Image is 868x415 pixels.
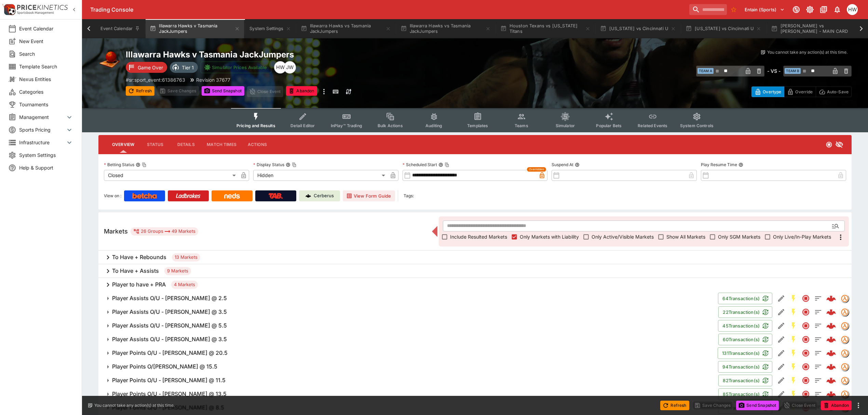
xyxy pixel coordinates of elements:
button: Player Assists O/U - [PERSON_NAME] @ 5.5 [98,319,718,333]
p: Override [795,88,813,95]
button: Copy To Clipboard [445,162,449,167]
button: System Settings [245,19,295,38]
button: Edit Detail [775,347,787,359]
h5: Markets [104,227,128,235]
button: Totals [812,292,824,305]
h6: Player Assists O/U - [PERSON_NAME] @ 2.5 [112,295,227,302]
p: Display Status [253,162,284,168]
span: Pricing and Results [236,123,275,128]
p: Tier 1 [182,64,194,71]
h6: Player Assists O/U - [PERSON_NAME] @ 3.5 [112,308,227,316]
span: Mark an event as closed and abandoned. [286,87,317,94]
button: Player Assists O/U - [PERSON_NAME] @ 2.5 [98,292,718,305]
button: Harrison Walker [845,2,860,17]
button: Edit Detail [775,388,787,400]
a: 58a87308-cd93-40bc-a874-98767c77cb5e [824,319,838,333]
div: tradingmodel [841,308,849,316]
button: 85Transaction(s) [718,388,772,400]
svg: Closed [802,349,810,357]
div: Trading Console [90,6,687,13]
p: Suspend At [552,162,573,168]
div: fc648624-aee7-463d-ad60-0a0adf1bce55 [826,348,836,358]
button: 60Transaction(s) [718,334,772,345]
div: 58a87308-cd93-40bc-a874-98767c77cb5e [826,321,836,331]
button: Play Resume Time [738,162,743,167]
a: 6957e8f7-4d4c-4596-89d1-0111b1704e18 [824,374,838,387]
button: Select Tenant [741,4,789,15]
button: Totals [812,306,824,318]
img: logo-cerberus--red.svg [826,389,836,399]
img: tradingmodel [841,322,849,330]
img: PriceKinetics Logo [2,3,16,16]
button: more [854,401,863,410]
div: tradingmodel [841,335,849,344]
a: 5ae27b0f-0fb5-4ffe-94c0-4be5cf878acf [824,292,838,305]
button: SGM Enabled [787,333,800,346]
span: Overridden [529,167,544,172]
button: Edit Detail [775,292,787,305]
p: Copy To Clipboard [126,76,185,83]
button: Closed [800,333,812,346]
button: Suspend At [575,162,580,167]
button: 82Transaction(s) [718,375,772,386]
img: tradingmodel [841,295,849,302]
svg: Closed [802,390,810,398]
button: Copy To Clipboard [142,162,147,167]
a: Cerberus [299,190,340,201]
div: 6957e8f7-4d4c-4596-89d1-0111b1704e18 [826,376,836,385]
button: Edit Detail [775,361,787,373]
button: Abandon [286,86,317,96]
img: Sportsbook Management [17,11,54,14]
button: Illawarra Hawks vs Tasmania JackJumpers [396,19,495,38]
span: Detail Editor [290,123,315,128]
h6: Player Points O/[PERSON_NAME] @ 15.5 [112,363,217,370]
div: Event type filters [231,108,719,132]
button: Totals [812,361,824,373]
button: SGM Enabled [787,388,800,400]
h6: Player Points O/U - [PERSON_NAME] @ 13.5 [112,390,227,398]
img: Ladbrokes [176,193,201,199]
button: Overview [107,136,140,153]
button: Totals [812,320,824,332]
div: tradingmodel [841,376,849,385]
button: [US_STATE] vs Cincinnati U [681,19,765,38]
button: Send Snapshot [736,401,779,410]
div: tradingmodel [841,363,849,371]
p: Revision 37677 [196,76,230,83]
button: Details [171,136,201,153]
button: SGM Enabled [787,320,800,332]
span: Team A [697,68,714,74]
svg: Closed [802,363,810,371]
button: SGM Enabled [787,347,800,359]
button: Player Points O/U - [PERSON_NAME] @ 11.5 [98,374,718,387]
p: Overtype [763,88,781,95]
button: Status [140,136,171,153]
button: Actions [242,136,273,153]
h6: Player Assists O/U - [PERSON_NAME] @ 5.5 [112,322,227,329]
button: Closed [800,374,812,387]
div: tradingmodel [841,322,849,330]
img: tradingmodel [841,377,849,384]
button: Notifications [831,3,843,16]
div: 7f81590f-d2f0-46e2-b6e4-721ada26078c [826,362,836,372]
a: fc648624-aee7-463d-ad60-0a0adf1bce55 [824,346,838,360]
img: logo-cerberus--red.svg [826,348,836,358]
span: Simulator [556,123,575,128]
button: Match Times [201,136,242,153]
button: Edit Detail [775,320,787,332]
div: Justin Walsh [284,61,296,73]
span: Search [19,50,73,57]
p: Scheduled Start [403,162,437,168]
span: Only Live/In-Play Markets [773,233,831,240]
img: logo-cerberus--red.svg [826,321,836,331]
button: Connected to PK [790,3,802,16]
button: Override [784,86,816,97]
svg: Closed [802,376,810,385]
button: SGM Enabled [787,374,800,387]
div: 5ae27b0f-0fb5-4ffe-94c0-4be5cf878acf [826,294,836,303]
button: Scheduled StartCopy To Clipboard [438,162,443,167]
button: Player Assists O/U - [PERSON_NAME] @ 3.5 [98,305,718,319]
button: Totals [812,388,824,400]
img: Cerberus [306,193,311,199]
p: Auto-Save [827,88,849,95]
